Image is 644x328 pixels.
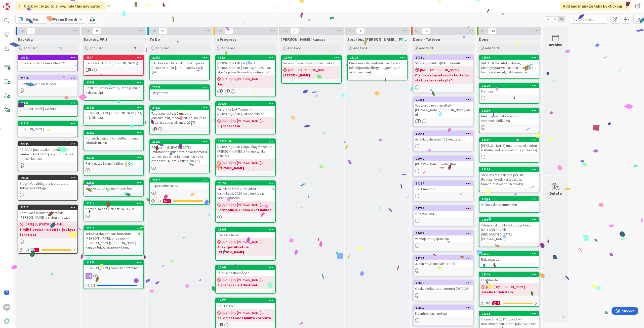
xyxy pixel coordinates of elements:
div: 21332 [152,106,209,110]
a: 141571on1 memoja [413,181,473,202]
b: Ei välttis vaivan arvoista, jos kyse tonneista [20,227,76,237]
div: 22414 [84,201,143,206]
a: 15835Myyntipäivään noteja [413,305,473,326]
div: 1 [31,248,39,252]
div: 21510 [20,122,77,125]
div: Kenno joryyn Mobiiliapp sopimusnäkökulma [479,113,539,124]
div: 20831Osakaskekustelut, memot (05/2025) [414,281,473,292]
div: 23226 [86,106,143,109]
b: [PERSON_NAME] [283,73,340,78]
div: 21279Jukan Keybanc sales roolit [414,256,473,267]
div: 22669 [482,56,539,59]
div: 22952 [150,55,209,60]
div: [PERSON_NAME] kirjauskäytännöt --> [PERSON_NAME] ja kirjanpitäjälle päivitys [216,144,275,159]
a: 23227[PERSON_NAME] (muiden asiakkaiden laskutus, kokonaisrahoitus yhteensä) [479,137,539,163]
div: 23176Supervoima laskutus per 30.9. (Pandian hyödyksi työtä, vs tapahtumatuotot 13k hyöty) [479,167,539,187]
div: 23131Reklamaatio [479,252,539,263]
div: 1on1 memoja [414,186,473,192]
div: 23226 [84,105,143,110]
div: 16902 [18,55,77,60]
div: 23024 [150,85,209,89]
div: [PERSON_NAME] (muiden asiakkaiden laskutus, kokonaisrahoitus yhteensä) [479,142,539,153]
div: 22585 [20,142,77,146]
div: 19642Asiakkuushallinta / CS next step [414,131,473,143]
a: 21923[PERSON_NAME] roolin kehittäminen0/1 [84,260,144,289]
div: 21923 [84,260,143,265]
div: Konsulttihinnat ja konsulttishift uusin lähtöoletuksin [84,135,143,146]
div: 9507 [84,55,143,60]
div: 23269 [482,109,539,112]
div: Y-Säätiö [DATE] [414,211,473,217]
div: Supervoima laskutus per 30.9. (Pandian hyödyksi työtä, vs tapahtumatuotot 13k hyöty) [479,172,539,187]
div: 20831 [416,281,473,285]
div: 20493 [414,98,473,102]
div: 22517Komu raha liikkumaan - tsekki [PERSON_NAME] ja sitten ehdotus [18,205,77,221]
div: 22414Komu sisäinen kick off: VR, JS, MT? [84,201,143,212]
div: 1 [163,199,171,203]
div: Talouskoalitiosoppari [216,270,275,276]
div: 23224 [482,197,539,201]
div: SAC EVL6b [216,303,275,309]
div: 19642 [414,131,473,136]
div: 22515 [150,178,209,182]
div: 22382 [86,181,143,184]
div: 20493 [416,98,473,102]
div: 21476Vanhoja rekryajatuksia [414,231,473,242]
div: 23203 [86,81,143,84]
div: 23328 [216,139,275,144]
div: 20831 [414,281,473,285]
div: 0/11 [18,247,77,253]
div: 141571on1 memoja [414,181,473,192]
div: 23261 [218,228,275,231]
div: 22950Talouskoalitio kk-laskutus ja korot (ks. Excel drivellä) - [GEOGRAPHIC_DATA]. [PERSON_NAME]! [479,217,539,242]
div: 23024 [152,85,209,89]
div: 22585 [18,142,77,146]
div: 21134 [479,311,539,316]
div: 23131 [482,252,539,256]
span: Support [11,1,23,7]
span: [DATE] By [PERSON_NAME]... [25,222,66,227]
div: 22515Supervoima lasku [150,178,209,189]
span: 0 / 1 [25,247,29,253]
span: Kanban [26,16,39,22]
div: 21516Hamilton Lane callit 2025 [18,76,77,87]
div: 16902Kolesteroli labra keväälle 2025 [18,55,77,66]
div: 22615Tekoälyrahoitus, strukturointia, [PERSON_NAME], ongelma --> [PERSON_NAME]; [PERSON_NAME] kan... [84,226,143,251]
div: [PERSON_NAME] ([PERSON_NAME] PB, AI julkisuus) [84,110,143,121]
div: 21516 [20,76,77,80]
a: 14391Strategia [DATE]-[DATE] koonti[DATE] By [PERSON_NAME]...Olennaiset asiat muilla korteilla - ... [413,55,473,93]
div: 22517 [20,206,77,209]
b: Allekirjoitukset --> [PERSON_NAME] [217,245,274,255]
div: 23152 [84,130,143,135]
b: Ks. omat todot muilta korteilta [217,315,274,320]
div: Pienasiakashinnoittelun next stepit (sähköpostin lähetys, rajapintojen aktivoinnit jne) [348,60,407,75]
div: 21923[PERSON_NAME] roolin kehittäminen [84,260,143,271]
a: 22949Varallisuusselvityssopimus (Jukka)[DATE] By [PERSON_NAME]...[PERSON_NAME] [281,55,342,84]
div: Osakaskekustelut, memot (05/2025) [414,285,473,292]
div: Talousennuste 2.0 (myynti: jokerikeissit, managerit jne; kulut: rd organisaatio ja allianssi 2027) [150,110,209,126]
b: Jukalla todolistalla [481,290,537,295]
span: Add Card... [419,46,435,50]
span: Add Card... [485,46,501,50]
span: 1 [220,89,223,92]
span: Add Card... [353,46,369,50]
div: 21710Y-Säätiö [DATE] [414,206,473,217]
div: 22041 [414,156,473,161]
a: 22382Successor planning -> com team! [84,180,144,197]
a: 23261Translink halko[DATE] By [PERSON_NAME]...Allekirjoitukset --> [PERSON_NAME] [215,227,276,261]
div: 23151[PERSON_NAME] Colliers? [18,101,77,112]
div: Pandia halkot Tuomo -> [PERSON_NAME], jakoon tilkkari [216,106,275,117]
div: Ohrymemo [150,89,209,96]
span: [DATE] By [PERSON_NAME]... [486,284,527,290]
b: [PERSON_NAME] [217,165,274,170]
div: 23328[PERSON_NAME] kirjauskäytännöt --> [PERSON_NAME] ja kirjanpitäjälle päivitys [216,139,275,159]
div: 22669 [479,55,539,60]
div: 14674 [216,298,275,303]
div: 22349 [482,273,539,276]
div: Talouskoalitio kk-laskutus ja korot (ks. Excel drivellä) - [GEOGRAPHIC_DATA]. [PERSON_NAME]! [479,222,539,242]
div: 23328 [218,139,275,143]
div: 22382Successor planning -> com team! [84,180,143,192]
a: 22669SAC 1.10. hallintokululasku, täsmäytystarve alaspäin noin 30k (ks. täsmäytysexcel, välitilin... [479,55,539,79]
span: [DATE] By [PERSON_NAME]... [420,67,461,73]
div: Dottir muutossopimus, lattia ja muut kahlaus läpi [84,85,143,96]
